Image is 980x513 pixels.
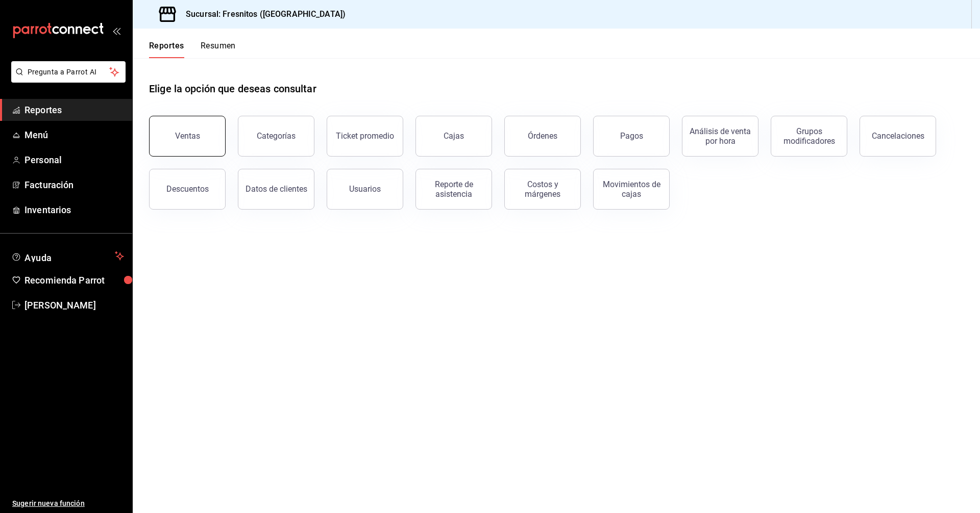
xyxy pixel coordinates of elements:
[349,184,381,194] div: Usuarios
[689,126,752,146] div: Análisis de venta por hora
[24,273,124,287] span: Recomienda Parrot
[175,131,200,141] div: Ventas
[771,116,847,157] button: Grupos modificadores
[28,67,110,78] span: Pregunta a Parrot AI
[24,250,111,262] span: Ayuda
[149,41,184,58] button: Reportes
[24,298,124,312] span: [PERSON_NAME]
[504,169,581,210] button: Costos y márgenes
[422,179,485,199] div: Reporte de asistencia
[238,116,314,157] button: Categorías
[7,74,126,85] a: Pregunta a Parrot AI
[24,153,124,167] span: Personal
[511,179,574,199] div: Costos y márgenes
[327,116,403,157] button: Ticket promedio
[415,169,492,210] button: Reporte de asistencia
[336,131,394,141] div: Ticket promedio
[149,116,226,157] button: Ventas
[24,128,124,142] span: Menú
[415,116,492,157] button: Cajas
[149,169,226,210] button: Descuentos
[257,131,296,141] div: Categorías
[112,27,120,35] button: open_drawer_menu
[178,8,346,20] h3: Sucursal: Fresnitos ([GEOGRAPHIC_DATA])
[504,116,581,157] button: Órdenes
[246,184,307,194] div: Datos de clientes
[872,131,924,141] div: Cancelaciones
[149,41,236,58] div: navigation tabs
[528,131,557,141] div: Órdenes
[24,178,124,192] span: Facturación
[860,116,936,157] button: Cancelaciones
[24,103,124,117] span: Reportes
[149,81,316,96] h1: Elige la opción que deseas consultar
[444,131,464,141] div: Cajas
[12,498,124,509] span: Sugerir nueva función
[600,179,663,199] div: Movimientos de cajas
[24,203,124,217] span: Inventarios
[620,131,643,141] div: Pagos
[238,169,314,210] button: Datos de clientes
[201,41,236,58] button: Resumen
[593,116,670,157] button: Pagos
[327,169,403,210] button: Usuarios
[777,126,841,146] div: Grupos modificadores
[166,184,209,194] div: Descuentos
[593,169,670,210] button: Movimientos de cajas
[682,116,758,157] button: Análisis de venta por hora
[11,61,126,83] button: Pregunta a Parrot AI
